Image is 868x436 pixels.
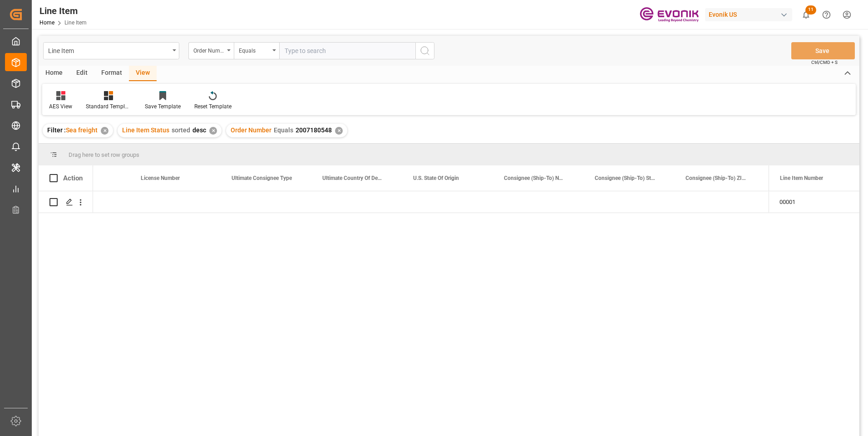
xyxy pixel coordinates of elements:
[805,5,816,15] span: 11
[274,126,293,134] span: Equals
[145,102,181,111] div: Save Template
[595,175,656,181] span: Consignee (Ship-To) Street
[141,175,180,181] span: License Number
[63,174,83,182] div: Action
[769,191,859,213] div: Press SPACE to select this row.
[335,127,343,135] div: ✕
[705,8,792,21] div: Evonik US
[122,126,169,134] span: Line Item Status
[69,66,94,81] div: Edit
[322,175,383,181] span: Ultimate Country Of Destination
[780,175,823,181] span: Line Item Number
[192,126,206,134] span: desc
[39,4,87,18] div: Line Item
[94,66,129,81] div: Format
[791,42,855,59] button: Save
[129,66,157,81] div: View
[86,102,131,111] div: Standard Templates
[39,191,93,213] div: Press SPACE to select this row.
[49,102,72,111] div: AES View
[296,126,332,134] span: 2007180548
[504,175,565,181] span: Consignee (Ship-To) Name
[796,5,816,25] button: show 11 new notifications
[188,42,234,59] button: open menu
[234,42,279,59] button: open menu
[239,44,270,55] div: Equals
[172,126,190,134] span: sorted
[101,127,108,135] div: ✕
[232,175,292,181] span: Ultimate Consignee Type
[193,44,224,55] div: Order Number
[47,126,66,134] span: Filter :
[640,7,699,23] img: Evonik-brand-mark-Deep-Purple-RGB.jpeg_1700498283.jpeg
[69,151,139,158] span: Drag here to set row groups
[39,19,54,26] a: Home
[194,102,232,111] div: Reset Template
[231,126,271,134] span: Order Number
[811,59,838,66] span: Ctrl/CMD + S
[48,44,169,56] div: Line Item
[66,126,98,134] span: Sea freight
[209,127,217,135] div: ✕
[413,175,459,181] span: U.S. State Of Origin
[769,191,859,213] div: 00001
[43,42,179,59] button: open menu
[415,42,434,59] button: search button
[816,5,837,25] button: Help Center
[705,6,796,23] button: Evonik US
[686,175,746,181] span: Consignee (Ship-To) ZIP Code
[279,42,415,59] input: Type to search
[39,66,69,81] div: Home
